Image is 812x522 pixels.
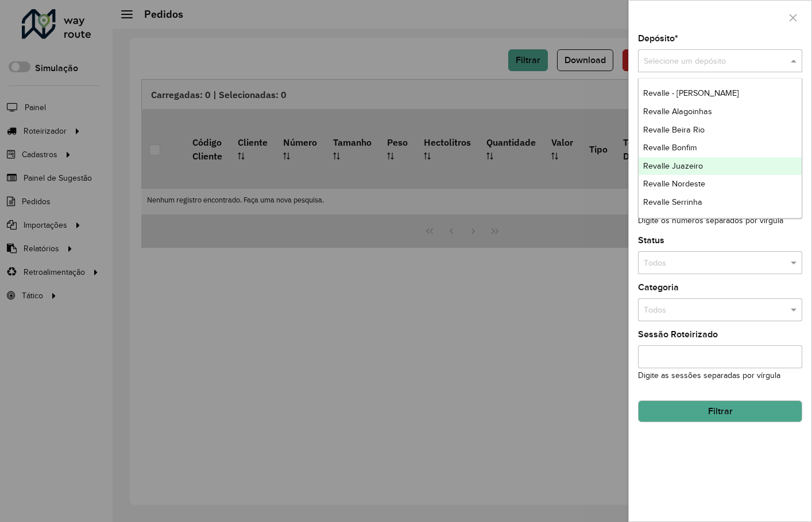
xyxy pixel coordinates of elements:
label: Status [638,233,664,247]
label: Depósito [638,32,678,45]
span: Revalle Juazeiro [643,161,703,170]
span: Revalle Serrinha [643,197,702,207]
span: Revalle - [PERSON_NAME] [643,88,739,98]
button: Filtrar [638,400,802,422]
span: Revalle Bonfim [643,143,697,152]
small: Digite as sessões separadas por vírgula [638,371,780,380]
label: Categoria [638,281,679,294]
span: Revalle Nordeste [643,179,705,188]
label: Sessão Roteirizado [638,328,718,341]
ng-dropdown-panel: Options list [638,78,802,218]
small: Digite os números separados por vírgula [638,216,783,225]
span: Revalle Alagoinhas [643,107,712,116]
span: Revalle Beira Rio [643,125,705,134]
